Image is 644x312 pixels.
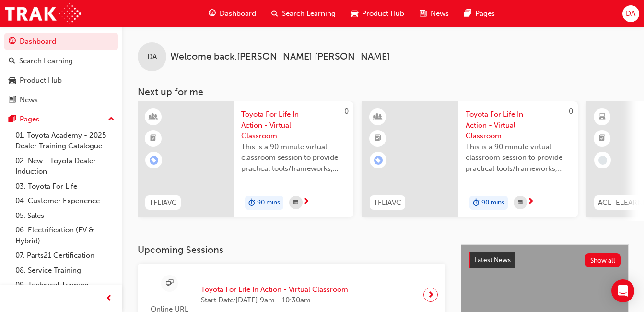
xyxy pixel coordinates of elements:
button: Show all [585,253,621,267]
span: search-icon [9,57,15,66]
span: pages-icon [9,115,16,124]
span: next-icon [527,198,534,206]
span: learningResourceType_INSTRUCTOR_LED-icon [150,111,157,123]
img: Trak [5,3,81,24]
span: Toyota For Life In Action - Virtual Classroom [201,284,348,295]
a: car-iconProduct Hub [343,4,412,24]
span: sessionType_ONLINE_URL-icon [166,277,173,289]
span: learningResourceType_INSTRUCTOR_LED-icon [375,111,381,123]
span: calendar-icon [293,197,298,209]
span: pages-icon [464,8,471,20]
span: news-icon [420,8,427,20]
span: car-icon [9,76,16,85]
span: Search Learning [282,8,336,19]
span: booktick-icon [599,132,606,145]
a: 0TFLIAVCToyota For Life In Action - Virtual ClassroomThis is a 90 minute virtual classroom sessio... [362,101,578,217]
a: 08. Service Training [12,263,118,278]
span: learningRecordVerb_NONE-icon [598,156,607,165]
span: next-icon [303,198,310,206]
a: News [4,91,118,109]
span: guage-icon [209,8,216,20]
span: DA [626,8,635,19]
span: booktick-icon [150,132,157,145]
a: news-iconNews [412,4,457,24]
a: 05. Sales [12,208,118,223]
span: Toyota For Life In Action - Virtual Classroom [466,109,570,142]
span: 90 mins [481,197,504,208]
a: 07. Parts21 Certification [12,248,118,263]
button: Pages [4,110,118,128]
span: TFLIAVC [149,197,177,208]
span: Latest News [474,256,511,264]
div: News [20,95,38,106]
a: search-iconSearch Learning [264,4,343,24]
a: 0TFLIAVCToyota For Life In Action - Virtual ClassroomThis is a 90 minute virtual classroom sessio... [138,101,353,217]
span: guage-icon [9,37,16,46]
a: 02. New - Toyota Dealer Induction [12,154,118,179]
span: next-icon [427,288,434,301]
span: TFLIAVC [374,197,401,208]
span: DA [147,51,157,62]
span: 0 [569,107,573,116]
span: search-icon [271,8,278,20]
span: Toyota For Life In Action - Virtual Classroom [241,109,346,142]
a: 09. Technical Training [12,277,118,292]
a: Product Hub [4,72,118,89]
span: duration-icon [473,197,480,209]
div: Open Intercom Messenger [611,279,634,302]
h3: Next up for me [122,86,644,97]
span: duration-icon [248,197,255,209]
a: 03. Toyota For Life [12,179,118,194]
span: learningResourceType_ELEARNING-icon [599,111,606,123]
span: prev-icon [105,293,113,305]
span: 0 [344,107,349,116]
span: learningRecordVerb_ENROLL-icon [150,156,158,165]
a: Search Learning [4,52,118,70]
span: calendar-icon [518,197,523,209]
a: 06. Electrification (EV & Hybrid) [12,223,118,248]
a: Latest NewsShow all [469,252,621,268]
span: Dashboard [220,8,256,19]
span: Product Hub [362,8,404,19]
span: 90 mins [257,197,280,208]
span: booktick-icon [375,132,381,145]
div: Search Learning [19,56,73,67]
button: DashboardSearch LearningProduct HubNews [4,31,118,110]
div: Pages [20,114,39,125]
a: Dashboard [4,33,118,50]
span: learningRecordVerb_ENROLL-icon [374,156,383,165]
span: Pages [475,8,495,19]
span: up-icon [108,113,115,126]
button: DA [622,5,639,22]
a: 01. Toyota Academy - 2025 Dealer Training Catalogue [12,128,118,154]
div: Product Hub [20,75,62,86]
span: This is a 90 minute virtual classroom session to provide practical tools/frameworks, behaviours a... [466,142,570,174]
a: 04. Customer Experience [12,193,118,208]
span: Start Date: [DATE] 9am - 10:30am [201,295,348,306]
span: car-icon [351,8,358,20]
span: News [431,8,449,19]
span: news-icon [9,96,16,105]
a: pages-iconPages [457,4,503,24]
span: Welcome back , [PERSON_NAME] [PERSON_NAME] [170,51,390,62]
a: guage-iconDashboard [201,4,264,24]
h3: Upcoming Sessions [138,244,445,255]
span: This is a 90 minute virtual classroom session to provide practical tools/frameworks, behaviours a... [241,142,346,174]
